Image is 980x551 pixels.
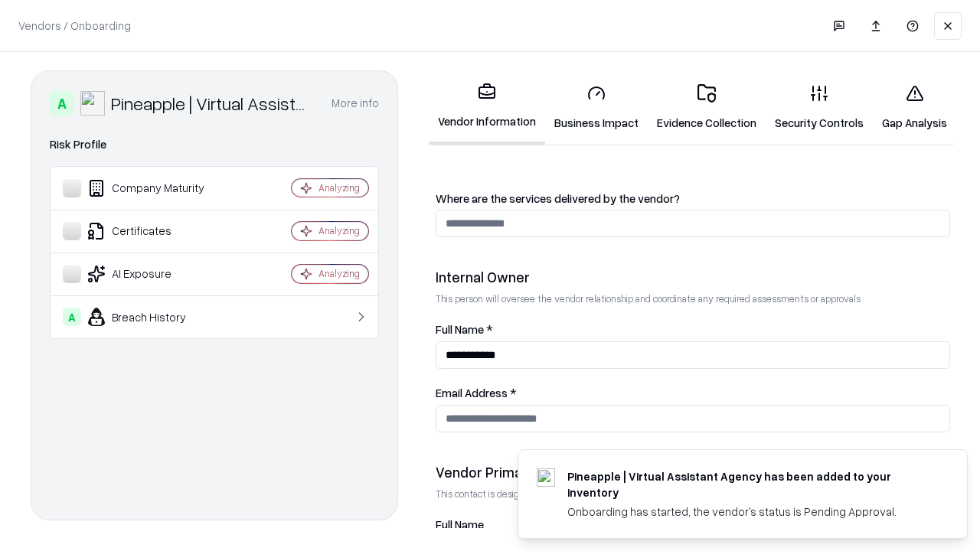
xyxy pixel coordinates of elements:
p: This person will oversee the vendor relationship and coordinate any required assessments or appro... [436,292,950,305]
div: AI Exposure [63,265,246,283]
label: Email Address * [436,387,950,399]
a: Vendor Information [429,70,545,145]
div: Analyzing [318,224,360,237]
img: Pineapple | Virtual Assistant Agency [80,91,105,116]
div: Vendor Primary Contact [436,463,950,481]
div: Internal Owner [436,268,950,286]
div: A [63,308,81,326]
p: This contact is designated to receive the assessment request from Shift [436,487,950,500]
div: Pineapple | Virtual Assistant Agency [111,91,313,116]
div: Analyzing [318,181,360,194]
div: Onboarding has started, the vendor's status is Pending Approval. [567,504,930,520]
div: Risk Profile [50,135,379,154]
label: Full Name [436,519,950,530]
p: Vendors / Onboarding [18,18,131,34]
div: Breach History [63,308,246,326]
div: Company Maturity [63,179,246,197]
a: Evidence Collection [648,72,766,143]
div: Pineapple | Virtual Assistant Agency has been added to your inventory [567,468,930,500]
div: A [50,91,74,116]
div: Analyzing [318,267,360,280]
div: Certificates [63,222,246,240]
button: More info [332,90,379,117]
a: Business Impact [545,72,648,143]
img: trypineapple.com [537,468,555,487]
a: Gap Analysis [873,72,956,143]
a: Security Controls [766,72,873,143]
label: Where are the services delivered by the vendor? [436,193,950,204]
label: Full Name * [436,324,950,335]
